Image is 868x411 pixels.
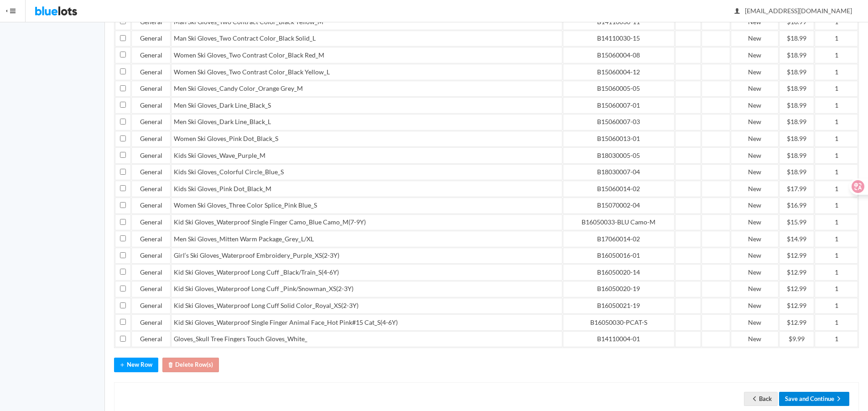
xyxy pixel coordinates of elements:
[815,281,858,297] td: 1
[731,314,778,331] td: New
[815,147,858,164] td: 1
[815,298,858,314] td: 1
[131,131,171,147] td: General
[131,281,171,297] td: General
[131,298,171,314] td: General
[563,14,675,30] td: B14110030-11
[815,47,858,63] td: 1
[815,248,858,264] td: 1
[131,147,171,164] td: General
[815,81,858,97] td: 1
[744,392,778,406] a: arrow backBack
[731,114,778,130] td: New
[563,81,675,97] td: B15060005-05
[731,181,778,197] td: New
[779,114,815,130] td: $18.99
[171,248,562,264] td: Girl‘s Ski Gloves_Waterproof Embroidery_Purple_XS(2-3Y)
[563,47,675,63] td: B15060004-08
[171,231,562,247] td: Men Ski Gloves_Mitten Warm Package_Grey_L/XL
[131,264,171,281] td: General
[815,114,858,130] td: 1
[171,31,562,47] td: Man Ski Gloves_Two Contract Color_Black Solid_L
[731,198,778,214] td: New
[563,314,675,331] td: B16050030-PCAT-S
[815,231,858,247] td: 1
[563,248,675,264] td: B16050016-01
[779,331,815,348] td: $9.99
[731,131,778,147] td: New
[779,298,815,314] td: $12.99
[171,314,562,331] td: Kid Ski Gloves_Waterproof Single Finger Animal Face_Hot Pink#15 Cat_S(4-6Y)
[131,164,171,181] td: General
[779,281,815,297] td: $12.99
[563,164,675,181] td: B18030007-04
[171,97,562,114] td: Men Ski Gloves_Dark Line_Black_S
[731,97,778,114] td: New
[779,81,815,97] td: $18.99
[118,361,127,370] ion-icon: add
[563,264,675,281] td: B16050020-14
[171,131,562,147] td: Women Ski Gloves_Pink Dot_Black_S
[171,264,562,281] td: Kid Ski Gloves_Waterproof Long Cuff _Black/Train_S(4-6Y)
[563,231,675,247] td: B17060014-02
[735,7,852,15] span: [EMAIL_ADDRESS][DOMAIN_NAME]
[563,147,675,164] td: B18030005-05
[171,331,562,348] td: Gloves_Skull Tree Fingers Touch Gloves_White_
[731,298,778,314] td: New
[815,214,858,231] td: 1
[815,131,858,147] td: 1
[171,181,562,197] td: Kids Ski Gloves_Pink Dot_Black_M
[171,47,562,63] td: Women Ski Gloves_Two Contrast Color_Black Red_M
[733,7,742,16] ion-icon: person
[731,264,778,281] td: New
[131,97,171,114] td: General
[750,395,759,404] ion-icon: arrow back
[731,331,778,348] td: New
[815,164,858,181] td: 1
[563,31,675,47] td: B14110030-15
[815,31,858,47] td: 1
[815,14,858,30] td: 1
[563,281,675,297] td: B16050020-19
[171,281,562,297] td: Kid Ski Gloves_Waterproof Long Cuff _Pink/Snowman_XS(2-3Y)
[171,147,562,164] td: Kids Ski Gloves_Wave_Purple_M
[815,198,858,214] td: 1
[563,114,675,130] td: B15060007-03
[779,181,815,197] td: $17.99
[731,281,778,297] td: New
[779,264,815,281] td: $12.99
[563,198,675,214] td: B15070002-04
[731,231,778,247] td: New
[171,198,562,214] td: Women Ski Gloves_Three Color Splice_Pink Blue_S
[779,147,815,164] td: $18.99
[779,47,815,63] td: $18.99
[731,14,778,30] td: New
[131,47,171,63] td: General
[731,164,778,181] td: New
[162,358,219,372] button: trashDelete Row(s)
[563,181,675,197] td: B15060014-02
[815,64,858,80] td: 1
[779,131,815,147] td: $18.99
[731,248,778,264] td: New
[779,314,815,331] td: $12.99
[166,361,175,370] ion-icon: trash
[563,298,675,314] td: B16050021-19
[731,214,778,231] td: New
[779,97,815,114] td: $18.99
[131,314,171,331] td: General
[131,331,171,348] td: General
[815,264,858,281] td: 1
[563,64,675,80] td: B15060004-12
[171,298,562,314] td: Kid Ski Gloves_Waterproof Long Cuff Solid Color_Royal_XS(2-3Y)
[815,314,858,331] td: 1
[731,31,778,47] td: New
[131,231,171,247] td: General
[171,64,562,80] td: Women Ski Gloves_Two Contrast Color_Black Yellow_L
[779,392,849,406] button: Save and Continuearrow forward
[779,248,815,264] td: $12.99
[131,81,171,97] td: General
[815,97,858,114] td: 1
[131,181,171,197] td: General
[563,131,675,147] td: B15060013-01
